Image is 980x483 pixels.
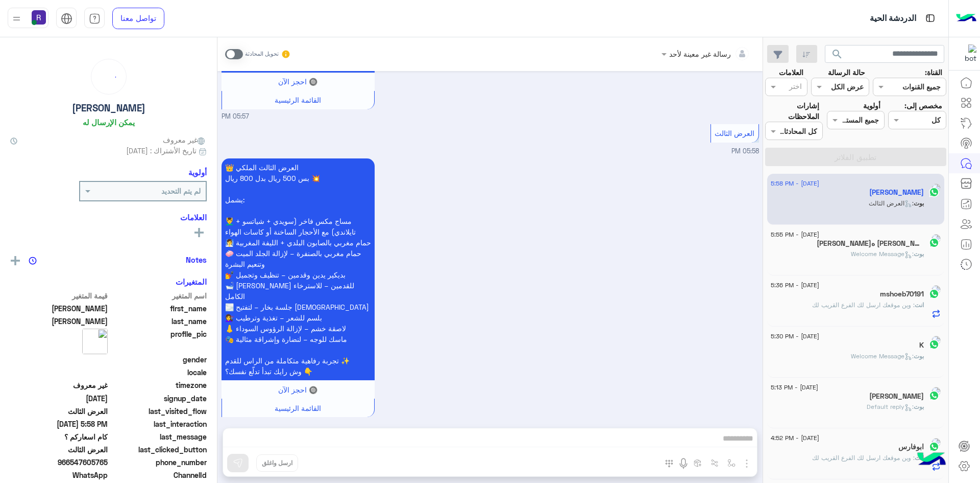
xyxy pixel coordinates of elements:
button: search [825,45,850,67]
span: 🔘 احجز الآن [278,77,317,86]
img: picture [932,336,941,345]
span: بوت [914,199,924,207]
img: picture [932,438,941,447]
span: phone_number [110,457,207,468]
h5: Ali Hassan [869,188,924,197]
span: profile_pic [110,329,207,352]
label: مخصص إلى: [904,100,942,111]
span: null [10,367,108,378]
span: search [831,48,843,60]
span: 2 [10,470,108,480]
img: picture [932,387,941,396]
h5: [PERSON_NAME] [72,102,145,114]
span: Ali [10,303,108,314]
a: تواصل معنا [112,8,164,29]
img: profile [10,12,23,25]
span: القائمة الرئيسية [275,404,321,412]
img: picture [932,234,941,243]
span: تاريخ الأشتراك : [DATE] [126,145,197,156]
h6: يمكن الإرسال له [83,118,135,127]
h5: K [919,341,924,350]
span: القائمة الرئيسية [275,96,321,104]
span: العرض الثالث [715,129,754,137]
img: Logo [956,8,976,29]
img: 322853014244696 [958,44,976,63]
span: بوت [914,403,924,410]
span: : Default reply [867,403,914,410]
label: أولوية [863,100,880,111]
span: ChannelId [110,470,207,480]
img: WhatsApp [929,390,939,401]
label: القناة: [925,67,942,78]
span: timezone [110,380,207,390]
img: picture [932,285,941,294]
h5: mshoeb70191 [880,290,924,298]
span: last_clicked_button [110,444,207,455]
img: WhatsApp [929,238,939,248]
span: بوت [914,250,924,258]
span: last_interaction [110,419,207,429]
h6: Notes [186,255,207,264]
span: العرض الثالث [10,406,108,417]
p: الدردشة الحية [870,12,916,26]
span: signup_date [110,393,207,404]
h6: المتغيرات [176,277,207,286]
span: Hassan [10,316,108,327]
p: 12/8/2025, 5:58 PM [222,158,375,380]
a: tab [84,8,105,29]
span: : العرض الثالث [869,199,914,207]
img: picture [82,329,108,354]
span: locale [110,367,207,378]
span: [DATE] - 5:30 PM [771,332,819,341]
span: غير معروف [163,134,207,145]
span: : Welcome Message [851,352,914,360]
img: tab [89,13,101,25]
span: وين موقعك ارسل لك الفرع القريب لك [812,454,915,462]
span: null [10,354,108,365]
span: وين موقعك ارسل لك الفرع القريب لك [812,301,915,309]
span: 966547605765 [10,457,108,468]
span: قيمة المتغير [10,290,108,301]
label: العلامات [779,67,803,78]
span: بوت [914,352,924,360]
h5: احمد ابو نجمه ابو طلال [817,239,924,248]
img: tab [61,13,72,25]
span: [DATE] - 5:36 PM [771,281,819,290]
img: hulul-logo.png [914,442,949,478]
label: حالة الرسالة [828,67,865,78]
h6: العلامات [10,213,207,222]
button: ارسل واغلق [256,454,298,472]
span: last_message [110,431,207,442]
span: انت [915,301,924,309]
h6: أولوية [188,168,207,177]
span: last_visited_flow [110,406,207,417]
span: first_name [110,303,207,314]
img: WhatsApp [929,289,939,299]
h5: ابوفارس [898,443,924,451]
img: WhatsApp [929,339,939,350]
span: last_name [110,316,207,327]
span: : Welcome Message [851,250,914,258]
img: picture [932,183,941,193]
span: كام اسعاركم ؟ [10,431,108,442]
img: userImage [32,10,46,25]
img: add [11,256,20,265]
label: إشارات الملاحظات [765,100,819,122]
span: [DATE] - 5:13 PM [771,383,818,392]
span: [DATE] - 5:58 PM [771,179,819,188]
span: 2025-08-12T14:52:13.569Z [10,393,108,404]
div: loading... [94,62,124,91]
span: gender [110,354,207,365]
img: tab [924,12,937,25]
h5: Akram Husain [869,392,924,401]
span: [DATE] - 5:55 PM [771,230,819,239]
button: تطبيق الفلاتر [765,148,946,166]
span: 05:58 PM [731,147,759,155]
small: تحويل المحادثة [245,50,279,58]
span: [DATE] - 4:52 PM [771,433,819,443]
span: 🔘 احجز الآن [278,385,317,394]
img: WhatsApp [929,442,939,452]
span: غير معروف [10,380,108,390]
span: 2025-08-12T14:58:23.4Z [10,419,108,429]
div: اختر [789,81,803,94]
